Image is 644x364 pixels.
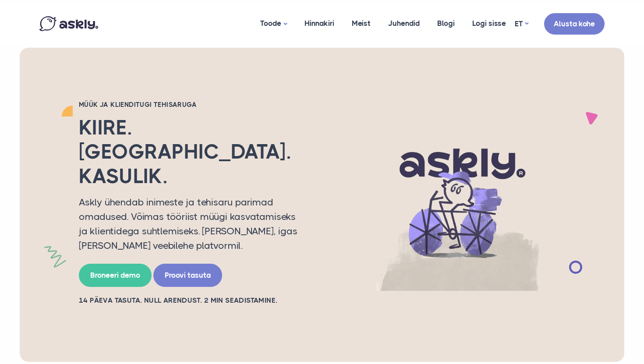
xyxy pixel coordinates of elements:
a: Toode [251,2,296,46]
a: Logi sisse [464,2,515,45]
h2: Kiire. [GEOGRAPHIC_DATA]. Kasulik. [79,116,307,188]
h2: 14 PÄEVA TASUTA. NULL ARENDUST. 2 MIN SEADISTAMINE. [79,296,307,305]
a: Hinnakiri [296,2,343,45]
p: Askly ühendab inimeste ja tehisaru parimad omadused. Võimas tööriist müügi kasvatamiseks ja klien... [79,195,307,253]
a: Alusta kohe [544,13,605,35]
h2: Müük ja klienditugi tehisaruga [79,100,307,109]
a: Meist [343,2,379,45]
a: Broneeri demo [79,264,152,287]
img: Askly [39,16,98,31]
img: AI multilingual chat [320,119,596,291]
a: Proovi tasuta [153,264,222,287]
a: ET [515,18,528,30]
a: Blogi [428,2,464,45]
a: Juhendid [379,2,428,45]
